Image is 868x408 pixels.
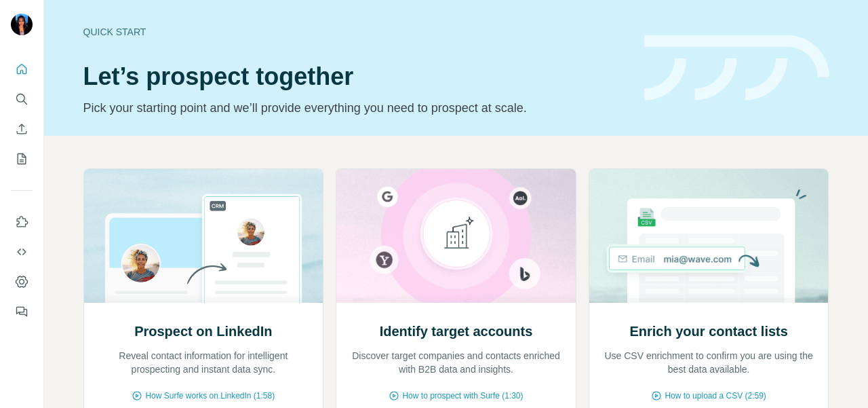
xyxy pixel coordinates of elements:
button: Search [11,87,33,111]
img: Prospect on LinkedIn [83,169,324,303]
p: Reveal contact information for intelligent prospecting and instant data sync. [98,349,310,376]
button: Feedback [11,299,33,324]
p: Discover target companies and contacts enriched with B2B data and insights. [350,349,562,376]
h2: Enrich your contact lists [629,322,787,341]
img: Enrich your contact lists [589,169,829,303]
h1: Let’s prospect together [83,63,628,90]
p: Pick your starting point and we’ll provide everything you need to prospect at scale. [83,98,628,117]
button: My lists [11,147,33,171]
h2: Identify target accounts [380,322,533,341]
h2: Prospect on LinkedIn [134,322,272,341]
span: How Surfe works on LinkedIn (1:58) [145,390,275,402]
p: Use CSV enrichment to confirm you are using the best data available. [603,349,815,376]
button: Use Surfe on LinkedIn [11,210,33,234]
button: Quick start [11,57,33,81]
div: Quick start [83,25,628,39]
span: How to upload a CSV (2:59) [665,390,766,402]
button: Enrich CSV [11,117,33,141]
img: Identify target accounts [336,169,576,303]
img: banner [644,35,829,101]
span: How to prospect with Surfe (1:30) [402,390,523,402]
img: Avatar [11,14,33,35]
button: Dashboard [11,270,33,294]
button: Use Surfe API [11,240,33,264]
